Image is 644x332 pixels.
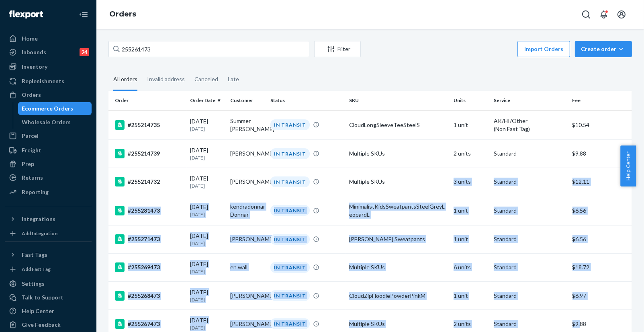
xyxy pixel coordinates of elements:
[190,296,224,303] p: [DATE]
[569,168,632,196] td: $12.11
[22,251,47,259] div: Fast Tags
[5,305,92,318] a: Help Center
[346,139,451,168] td: Multiple SKUs
[227,225,267,253] td: [PERSON_NAME]
[315,45,360,53] div: Filter
[22,174,43,182] div: Returns
[270,318,310,329] div: IN TRANSIT
[581,45,626,53] div: Create order
[190,316,224,331] div: [DATE]
[314,41,361,57] button: Filter
[115,120,184,130] div: #255214735
[491,91,569,110] th: Service
[190,203,224,218] div: [DATE]
[190,182,224,189] p: [DATE]
[115,319,184,329] div: #255267473
[5,46,92,59] a: Inbounds24
[494,292,566,300] p: Standard
[569,139,632,168] td: $9.88
[108,91,187,110] th: Order
[613,6,630,23] button: Open account menu
[22,35,38,43] div: Home
[578,6,594,23] button: Open Search Box
[450,110,491,139] td: 1 unit
[450,168,491,196] td: 3 units
[18,102,92,115] a: Ecommerce Orders
[22,146,41,154] div: Freight
[346,168,451,196] td: Multiple SKUs
[569,282,632,310] td: $6.97
[494,320,566,328] p: Standard
[190,240,224,247] p: [DATE]
[270,119,310,130] div: IN TRANSIT
[227,110,267,139] td: Summer [PERSON_NAME]
[190,117,224,132] div: [DATE]
[494,117,566,125] p: AK/HI/Other
[569,91,632,110] th: Fee
[22,307,54,315] div: Help Center
[5,248,92,261] button: Fast Tags
[22,321,61,329] div: Give Feedback
[494,178,566,186] p: Standard
[5,291,92,304] a: Talk to Support
[9,10,43,18] img: Flexport logo
[270,205,310,216] div: IN TRANSIT
[450,225,491,253] td: 1 unit
[22,48,46,56] div: Inbounds
[620,146,636,186] span: Help Center
[22,77,64,85] div: Replenishments
[190,268,224,275] p: [DATE]
[147,69,185,90] div: Invalid address
[22,91,41,99] div: Orders
[270,176,310,187] div: IN TRANSIT
[450,139,491,168] td: 2 units
[227,196,267,225] td: kendradonnar Donnar
[115,234,184,244] div: #255271473
[190,232,224,247] div: [DATE]
[450,282,491,310] td: 1 unit
[270,262,310,273] div: IN TRANSIT
[5,186,92,199] a: Reporting
[450,91,491,110] th: Units
[109,10,136,18] a: Orders
[22,118,71,126] div: Wholesale Orders
[187,91,227,110] th: Order Date
[569,253,632,281] td: $18.72
[346,253,451,281] td: Multiple SKUs
[22,105,74,113] div: Ecommerce Orders
[115,206,184,215] div: #255281473
[270,234,310,245] div: IN TRANSIT
[5,264,92,274] a: Add Fast Tag
[227,282,267,310] td: [PERSON_NAME]
[450,196,491,225] td: 1 unit
[5,229,92,238] a: Add Integration
[22,188,49,196] div: Reporting
[190,154,224,161] p: [DATE]
[494,125,566,133] div: (Non Fast Tag)
[190,288,224,303] div: [DATE]
[349,292,448,300] div: CloudZipHoodiePowderPinkM
[190,211,224,218] p: [DATE]
[5,213,92,225] button: Integrations
[5,129,92,142] a: Parcel
[22,160,34,168] div: Prep
[494,150,566,158] p: Standard
[190,125,224,132] p: [DATE]
[349,203,448,219] div: MinimalistKidsSweatpantsSteelGreyLeopardL
[115,149,184,158] div: #255214739
[270,290,310,301] div: IN TRANSIT
[5,60,92,73] a: Inventory
[569,225,632,253] td: $6.56
[190,174,224,189] div: [DATE]
[494,207,566,215] p: Standard
[5,318,92,331] button: Give Feedback
[5,171,92,184] a: Returns
[115,291,184,301] div: #255268473
[227,253,267,281] td: en wall
[190,324,224,331] p: [DATE]
[228,69,239,90] div: Late
[494,235,566,243] p: Standard
[227,168,267,196] td: [PERSON_NAME]
[22,266,51,273] div: Add Fast Tag
[494,263,566,271] p: Standard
